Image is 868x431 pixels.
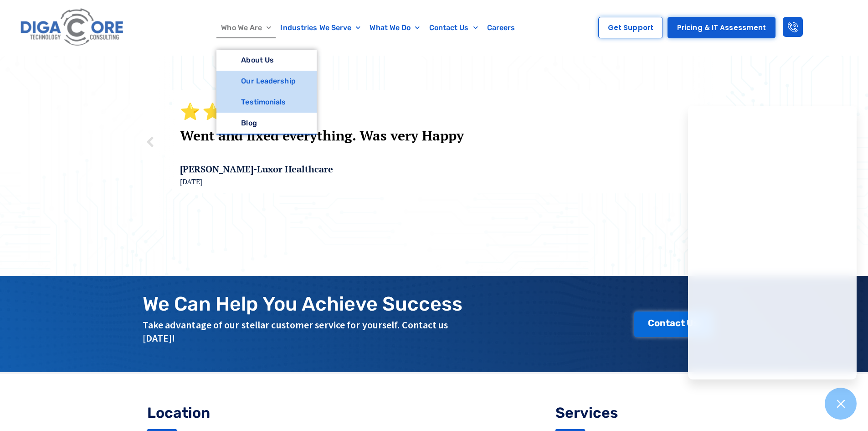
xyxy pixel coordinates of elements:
iframe: Chatgenie Messenger [688,106,857,379]
ul: Who We Are [216,50,316,135]
span: o [654,318,660,327]
span: c [675,318,681,327]
a: Pricing & IT Assessment [668,17,776,38]
span: C [648,318,654,327]
span: Pricing & IT Assessment [677,24,766,31]
a: Contact Us [634,312,713,337]
a: Our Leadership [216,71,316,92]
iframe: Feedback widget [143,47,726,230]
span: U [687,318,693,327]
a: Industries We Serve [276,17,365,38]
h4: Services [555,405,721,420]
a: Contact Us [425,17,483,38]
p: We Can Help You Achieve Success [143,292,463,316]
img: carousel-arrow-right [567,87,583,103]
a: Get Support [598,17,663,38]
a: Who We Are [216,17,276,38]
a: Careers [483,17,520,38]
span: n [660,318,666,327]
a: Blog [216,113,316,134]
nav: Menu [171,17,566,38]
p: Take advantage of our stellar customer service for yourself. Contact us [DATE]! [143,318,478,345]
span: a [670,318,675,327]
span: Get Support [608,24,653,31]
a: What We Do [365,17,424,38]
span: t [666,318,670,327]
span: t [681,318,685,327]
a: Testimonials [216,92,316,113]
a: About Us [216,50,316,71]
h4: Location [147,405,313,420]
img: Digacore logo 1 [18,5,127,51]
